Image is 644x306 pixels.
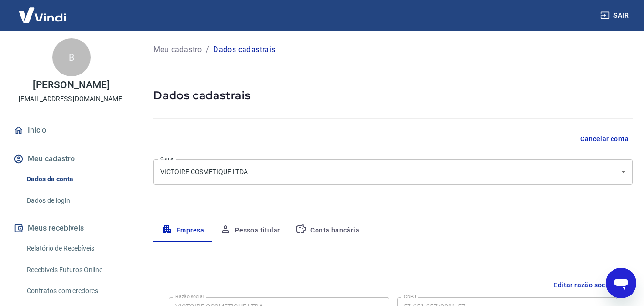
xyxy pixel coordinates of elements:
p: [EMAIL_ADDRESS][DOMAIN_NAME] [19,94,124,104]
button: Cancelar conta [576,130,633,148]
div: VICTOIRE COSMETIQUE LTDA [153,159,633,185]
a: Contratos com credores [23,281,131,301]
label: Conta [160,155,174,162]
img: Vindi [11,0,73,30]
button: Pessoa titular [212,219,288,242]
iframe: Botão para abrir a janela de mensagens, conversa em andamento [606,268,636,298]
label: Razão social [175,293,204,300]
a: Dados de login [23,191,131,211]
button: Editar razão social [550,276,617,294]
a: Recebíveis Futuros Online [23,260,131,280]
a: Relatório de Recebíveis [23,239,131,258]
button: Meu cadastro [11,148,131,169]
p: [PERSON_NAME] [33,80,109,90]
button: Sair [598,7,633,24]
h5: Dados cadastrais [153,88,633,103]
a: Dados da conta [23,169,131,189]
div: B [52,38,91,76]
p: / [206,44,209,55]
a: Início [11,120,131,141]
button: Meus recebíveis [11,218,131,239]
p: Dados cadastrais [213,44,275,55]
a: Meu cadastro [153,44,202,55]
button: Empresa [153,219,212,242]
button: Conta bancária [287,219,367,242]
label: CNPJ [404,293,416,300]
